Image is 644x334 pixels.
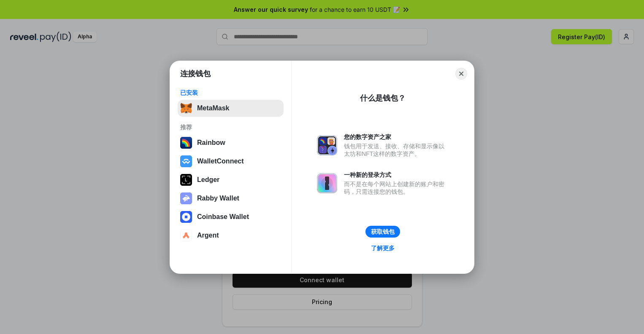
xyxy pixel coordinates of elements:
button: Ledger [178,171,284,188]
div: 钱包用于发送、接收、存储和显示像以太坊和NFT这样的数字资产。 [344,142,449,158]
button: Close [455,68,467,80]
img: svg+xml,%3Csvg%20xmlns%3D%22http%3A%2F%2Fwww.w3.org%2F2000%2Fsvg%22%20fill%3D%22none%22%20viewBox... [317,135,337,155]
img: svg+xml,%3Csvg%20width%3D%22120%22%20height%3D%22120%22%20viewBox%3D%220%200%20120%20120%22%20fil... [180,137,192,149]
div: MetaMask [197,104,229,112]
button: Rabby Wallet [178,190,284,207]
div: 而不是在每个网站上创建新的账户和密码，只需连接您的钱包。 [344,180,449,195]
img: svg+xml,%3Csvg%20width%3D%2228%22%20height%3D%2228%22%20viewBox%3D%220%200%2028%2028%22%20fill%3D... [180,230,192,241]
button: MetaMask [178,100,284,117]
img: svg+xml,%3Csvg%20fill%3D%22none%22%20height%3D%2233%22%20viewBox%3D%220%200%2035%2033%22%20width%... [180,102,192,114]
h1: 连接钱包 [180,69,211,79]
button: Argent [178,227,284,244]
button: 获取钱包 [365,226,400,238]
div: Rabby Wallet [197,195,239,202]
div: WalletConnect [197,158,244,165]
img: svg+xml,%3Csvg%20width%3D%2228%22%20height%3D%2228%22%20viewBox%3D%220%200%2028%2028%22%20fill%3D... [180,155,192,167]
div: 已安装 [180,89,281,96]
button: Coinbase Wallet [178,208,284,225]
button: Rainbow [178,134,284,151]
div: Ledger [197,176,219,184]
div: 了解更多 [371,244,395,252]
div: 您的数字资产之家 [344,133,449,141]
img: svg+xml,%3Csvg%20xmlns%3D%22http%3A%2F%2Fwww.w3.org%2F2000%2Fsvg%22%20fill%3D%22none%22%20viewBox... [317,173,337,193]
button: WalletConnect [178,153,284,170]
img: svg+xml,%3Csvg%20xmlns%3D%22http%3A%2F%2Fwww.w3.org%2F2000%2Fsvg%22%20fill%3D%22none%22%20viewBox... [180,192,192,204]
div: 一种新的登录方式 [344,171,449,179]
div: Rainbow [197,139,225,147]
a: 了解更多 [366,243,400,254]
img: svg+xml,%3Csvg%20width%3D%2228%22%20height%3D%2228%22%20viewBox%3D%220%200%2028%2028%22%20fill%3D... [180,211,192,223]
img: svg+xml,%3Csvg%20xmlns%3D%22http%3A%2F%2Fwww.w3.org%2F2000%2Fsvg%22%20width%3D%2228%22%20height%3... [180,174,192,186]
div: 获取钱包 [371,228,395,235]
div: 推荐 [180,123,281,131]
div: Coinbase Wallet [197,213,249,221]
div: 什么是钱包？ [360,93,406,103]
div: Argent [197,232,219,239]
